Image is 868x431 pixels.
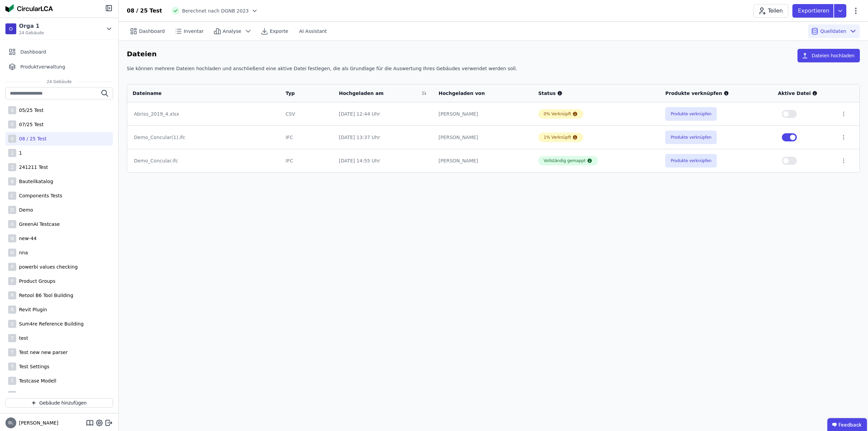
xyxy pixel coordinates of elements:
[8,149,16,157] div: 1
[16,349,68,356] div: Test new new parser
[8,120,16,129] div: 0
[8,363,16,371] div: T
[544,135,571,140] div: 1% Verknüpft
[339,111,428,117] div: [DATE] 12:44 Uhr
[134,134,273,141] div: Demo_Concular(1).ifc
[223,28,241,35] span: Analyse
[16,377,56,384] div: Testcase Modell
[270,28,288,35] span: Exporte
[8,421,14,425] span: BL
[40,79,78,84] span: 24 Gebäude
[134,157,273,164] div: Demo_Concular.ifc
[438,157,527,164] div: [PERSON_NAME]
[16,320,84,327] div: Sum4re Reference Building
[538,90,655,97] div: Status
[16,107,43,114] div: 05/25 Test
[16,335,28,341] div: test
[8,206,16,214] div: D
[139,28,165,35] span: Dashboard
[133,90,266,97] div: Dateiname
[8,348,16,356] div: T
[285,90,320,97] div: Typ
[285,134,328,141] div: IFC
[438,90,518,97] div: Hochgeladen von
[798,7,831,15] p: Exportieren
[8,192,16,200] div: C
[16,121,43,128] div: 07/25 Test
[8,291,16,299] div: R
[8,249,16,257] div: N
[339,90,419,97] div: Hochgeladen am
[438,111,527,117] div: [PERSON_NAME]
[20,48,46,55] span: Dashboard
[8,106,16,114] div: 0
[16,278,56,285] div: Product Groups
[8,177,16,185] div: B
[16,150,22,156] div: 1
[19,22,44,30] div: Orga 1
[8,135,16,143] div: 0
[16,306,47,313] div: Revit Plugin
[8,220,16,228] div: G
[16,419,58,426] span: [PERSON_NAME]
[8,306,16,314] div: R
[184,28,204,35] span: Inventar
[753,4,788,18] button: Teilen
[665,90,767,97] div: Produkte verknüpfen
[8,334,16,342] div: T
[16,249,28,256] div: nna
[16,221,60,228] div: GreenAI Testcase
[127,7,162,15] div: 08 / 25 Test
[16,263,78,270] div: powerbi values checking
[299,28,327,35] span: AI Assistant
[665,107,717,121] button: Produkte verknüpfen
[665,154,717,168] button: Produkte verknüpfen
[16,135,46,142] div: 08 / 25 Test
[16,207,33,213] div: Demo
[8,391,16,399] div: T
[285,157,328,164] div: IFC
[16,363,49,370] div: Test Settings
[544,158,586,163] div: Vollständig gemappt
[778,90,830,97] div: Aktive Datei
[8,163,16,171] div: 2
[8,263,16,271] div: P
[127,49,157,60] h6: Dateien
[8,277,16,285] div: P
[16,392,86,398] div: Testing Units Transformation
[16,292,73,299] div: Retool B6 Tool Building
[16,178,53,185] div: Bauteilkatalog
[797,49,860,62] button: Dateien hochladen
[8,377,16,385] div: T
[5,4,53,12] img: Concular
[134,111,273,117] div: Abriss_2019_4.xlsx
[5,398,113,408] button: Gebäude hinzufügen
[20,63,65,70] span: Produktverwaltung
[544,111,571,117] div: 0% Verknüpft
[182,7,249,14] span: Berechnet nach DGNB 2023
[665,131,717,144] button: Produkte verknüpfen
[8,234,16,242] div: N
[820,28,846,35] span: Quelldaten
[19,30,44,36] span: 24 Gebäude
[5,23,16,34] div: O
[339,157,428,164] div: [DATE] 14:55 Uhr
[438,134,527,141] div: [PERSON_NAME]
[339,134,428,141] div: [DATE] 13:37 Uhr
[16,192,62,199] div: Components Tests
[16,235,37,242] div: new-44
[127,65,860,77] div: Sie können mehrere Dateien hochladen und anschließend eine aktive Datei festlegen, die als Grundl...
[16,164,48,171] div: 241211 Test
[8,320,16,328] div: S
[285,111,328,117] div: CSV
